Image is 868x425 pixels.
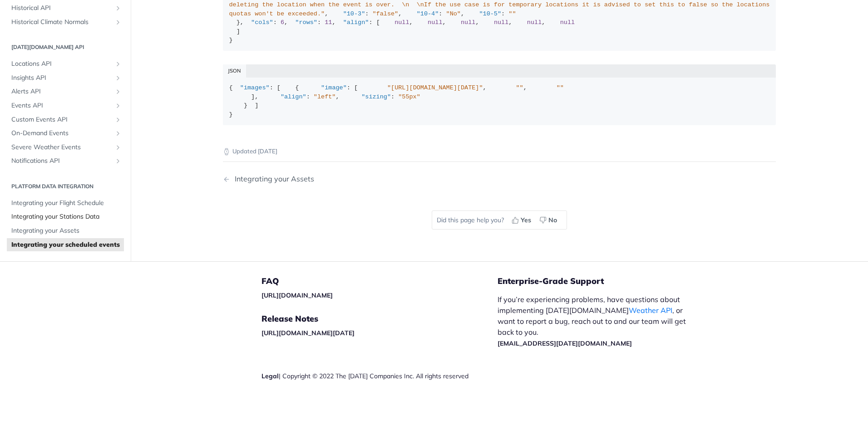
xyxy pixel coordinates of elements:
[7,113,124,127] a: Custom Events APIShow subpages for Custom Events API
[281,19,284,26] span: 6
[494,19,508,26] span: null
[398,93,420,100] span: "55px"
[387,84,483,91] span: "[URL][DOMAIN_NAME][DATE]"
[114,88,122,96] button: Show subpages for Alerts API
[325,19,332,26] span: 11
[11,73,112,83] span: Insights API
[557,84,564,91] span: ""
[314,93,336,100] span: "left"
[7,2,124,15] a: Historical APIShow subpages for Historical API
[516,84,523,91] span: ""
[508,213,536,227] button: Yes
[11,18,112,27] span: Historical Climate Normals
[11,227,122,236] span: Integrating your Assets
[7,238,124,252] a: Integrating your scheduled events
[395,19,409,26] span: null
[7,141,124,154] a: Severe Weather EventsShow subpages for Severe Weather Events
[7,15,124,29] a: Historical Climate NormalsShow subpages for Historical Climate Normals
[527,19,542,26] span: null
[7,44,124,52] h2: [DATE][DOMAIN_NAME] API
[223,166,776,192] nav: Pagination Controls
[229,83,770,119] div: { : [ { : [ , , ], : , : } ] }
[114,5,122,12] button: Show subpages for Historical API
[230,175,314,183] div: Integrating your Assets
[7,225,124,238] a: Integrating your Assets
[417,10,439,17] span: "10-4"
[11,101,112,110] span: Events API
[11,240,122,249] span: Integrating your scheduled events
[114,61,122,68] button: Show subpages for Locations API
[428,19,442,26] span: null
[261,313,498,324] h5: Release Notes
[11,115,112,124] span: Custom Events API
[498,294,695,348] p: If you’re experiencing problems, have questions about implementing [DATE][DOMAIN_NAME] , or want ...
[114,74,122,82] button: Show subpages for Insights API
[223,175,460,183] a: Previous Page: Integrating your Assets
[251,19,273,26] span: "cols"
[295,19,317,26] span: "rows"
[432,210,567,230] div: Did this page help you?
[321,84,347,91] span: "image"
[11,213,122,222] span: Integrating your Stations Data
[372,10,398,17] span: "false"
[343,19,369,26] span: "align"
[281,93,306,100] span: "align"
[223,147,776,156] p: Updated [DATE]
[114,102,122,109] button: Show subpages for Events API
[498,339,632,347] a: [EMAIL_ADDRESS][DATE][DOMAIN_NAME]
[261,276,498,287] h5: FAQ
[11,4,112,13] span: Historical API
[114,116,122,123] button: Show subpages for Custom Events API
[536,213,562,227] button: No
[11,129,112,138] span: On-Demand Events
[461,19,475,26] span: null
[629,306,672,315] a: Weather API
[560,19,575,26] span: null
[7,71,124,85] a: Insights APIShow subpages for Insights API
[343,10,365,17] span: "10-3"
[548,215,557,225] span: No
[7,196,124,210] a: Integrating your Flight Schedule
[11,157,112,166] span: Notifications API
[7,182,124,191] h2: Platform DATA integration
[114,144,122,151] button: Show subpages for Severe Weather Events
[261,291,333,299] a: [URL][DOMAIN_NAME]
[114,130,122,137] button: Show subpages for On-Demand Events
[7,210,124,224] a: Integrating your Stations Data
[7,127,124,141] a: On-Demand EventsShow subpages for On-Demand Events
[446,10,461,17] span: "No"
[261,371,498,381] div: | Copyright © 2022 The [DATE] Companies Inc. All rights reserved
[7,58,124,71] a: Locations APIShow subpages for Locations API
[11,60,112,69] span: Locations API
[7,85,124,99] a: Alerts APIShow subpages for Alerts API
[498,276,710,287] h5: Enterprise-Grade Support
[7,155,124,168] a: Notifications APIShow subpages for Notifications API
[114,19,122,26] button: Show subpages for Historical Climate Normals
[11,143,112,152] span: Severe Weather Events
[7,99,124,112] a: Events APIShow subpages for Events API
[479,10,501,17] span: "10-5"
[11,88,112,97] span: Alerts API
[261,329,355,337] a: [URL][DOMAIN_NAME][DATE]
[11,199,122,208] span: Integrating your Flight Schedule
[521,215,531,225] span: Yes
[261,372,279,380] a: Legal
[240,84,270,91] span: "images"
[361,93,391,100] span: "sizing"
[508,10,516,17] span: ""
[114,158,122,165] button: Show subpages for Notifications API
